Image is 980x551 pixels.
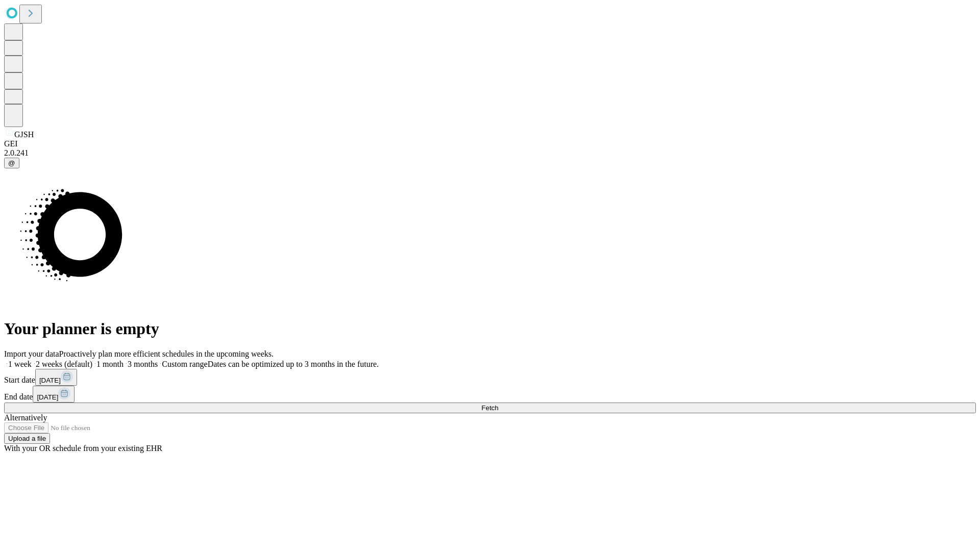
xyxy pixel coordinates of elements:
span: Fetch [481,404,498,412]
button: [DATE] [33,386,75,403]
span: @ [8,159,15,167]
span: 3 months [128,360,158,368]
span: Alternatively [4,413,47,422]
span: 2 weeks (default) [36,360,92,368]
span: 1 week [8,360,32,368]
div: GEI [4,139,976,148]
button: Upload a file [4,433,50,444]
span: With your OR schedule from your existing EHR [4,444,162,453]
span: Custom range [162,360,207,368]
span: Proactively plan more efficient schedules in the upcoming weeks. [59,349,274,358]
div: 2.0.241 [4,148,976,158]
span: Dates can be optimized up to 3 months in the future. [208,360,379,368]
span: 1 month [96,360,124,368]
div: Start date [4,369,976,386]
button: @ [4,158,19,168]
span: [DATE] [37,393,58,401]
h1: Your planner is empty [4,319,976,338]
button: Fetch [4,403,976,413]
span: [DATE] [39,377,61,384]
span: GJSH [14,130,34,139]
span: Import your data [4,349,59,358]
div: End date [4,386,976,403]
button: [DATE] [35,369,77,386]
